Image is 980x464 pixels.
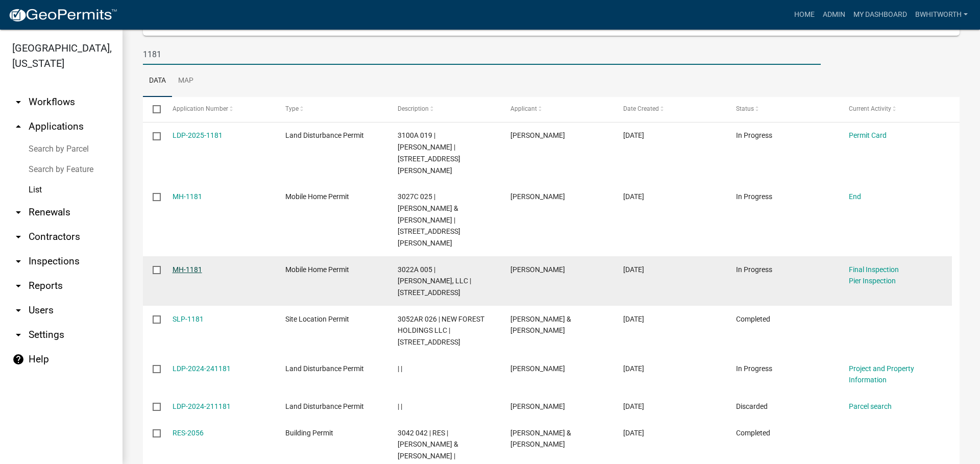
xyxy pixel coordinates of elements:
span: Building Permit [285,429,333,437]
a: Final Inspection [849,265,899,274]
datatable-header-cell: Applicant [501,97,614,121]
datatable-header-cell: Current Activity [839,97,952,121]
a: LDP-2025-1181 [173,131,223,139]
span: 12/15/2023 [623,429,644,437]
a: LDP-2024-211181 [173,402,231,410]
datatable-header-cell: Status [726,97,839,121]
span: Date Created [623,105,659,112]
span: | | [398,402,402,410]
span: Status [736,105,754,112]
span: In Progress [736,364,772,373]
a: MH-1181 [173,265,202,274]
a: MH-1181 [173,192,202,201]
i: arrow_drop_up [12,120,24,133]
i: arrow_drop_down [12,280,24,292]
span: Site Location Permit [285,315,349,323]
span: 3027C 025 | LUCAS & MEGAN HALL | 348 RUBY RIDGE DR [398,192,460,247]
span: Completed [736,429,770,437]
a: My Dashboard [849,5,911,25]
a: BWhitworth [911,5,972,25]
span: Evan Davenport [510,131,565,139]
span: Vikki Chadwick [510,402,565,410]
datatable-header-cell: Date Created [614,97,726,121]
a: Map [172,65,200,97]
span: Completed [736,315,770,323]
span: LUCAS HALL [510,192,565,201]
datatable-header-cell: Application Number [162,97,275,121]
i: arrow_drop_down [12,231,24,243]
datatable-header-cell: Description [388,97,501,121]
i: arrow_drop_down [12,304,24,316]
i: arrow_drop_down [12,255,24,267]
datatable-header-cell: Select [143,97,162,121]
span: Land Disturbance Permit [285,131,364,139]
span: 3052AR 026 | NEW FOREST HOLDINGS LLC | 129 MONTICELLO DR [398,315,484,347]
span: Type [285,105,299,112]
i: arrow_drop_down [12,206,24,218]
span: | | [398,364,402,373]
span: 3022A 005 | J.N. RENTALS, LLC | 140 JETTY DR [398,265,471,297]
span: Description [398,105,429,112]
span: In Progress [736,131,772,139]
datatable-header-cell: Type [275,97,388,121]
a: RES-2056 [173,429,204,437]
span: Discarded [736,402,768,410]
span: JODY & KRYSTAL PHILLIPS [510,429,571,449]
span: 02/26/2025 [623,192,644,201]
a: End [849,192,861,201]
span: DAVID CLARY [510,265,565,274]
i: help [12,353,24,365]
span: 03/12/2025 [623,131,644,139]
span: 04/04/2024 [623,364,644,373]
a: Pier Inspection [849,277,896,285]
span: RALPH DANIELS [510,364,565,373]
a: Project and Property Information [849,364,914,384]
i: arrow_drop_down [12,96,24,108]
span: 3100A 019 | TIMOTHY P CARVER | 800 TYLER DR [398,131,460,174]
a: Parcel search [849,402,892,410]
span: Land Disturbance Permit [285,364,364,373]
span: Current Activity [849,105,891,112]
span: 02/14/2025 [623,265,644,274]
span: Mobile Home Permit [285,192,349,201]
span: Applicant [510,105,537,112]
span: ANDREW & TRACY COLES [510,315,571,335]
a: SLP-1181 [173,315,204,323]
span: In Progress [736,192,772,201]
span: In Progress [736,265,772,274]
a: LDP-2024-241181 [173,364,231,373]
span: Land Disturbance Permit [285,402,364,410]
span: 11/22/2024 [623,315,644,323]
input: Search for applications [143,44,821,65]
i: arrow_drop_down [12,329,24,341]
a: Admin [819,5,849,25]
a: Home [790,5,819,25]
span: Application Number [173,105,228,112]
a: Data [143,65,172,97]
span: 01/12/2024 [623,402,644,410]
span: Mobile Home Permit [285,265,349,274]
a: Permit Card [849,131,887,139]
